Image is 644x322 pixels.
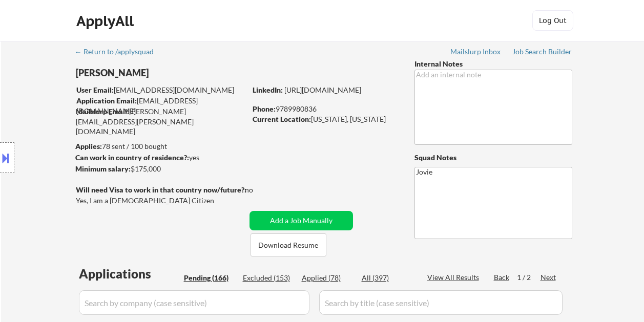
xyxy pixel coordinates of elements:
[494,272,510,283] div: Back
[512,48,572,58] a: Job Search Builder
[250,211,353,230] button: Add a Job Manually
[517,272,541,283] div: 1 / 2
[243,273,294,283] div: Excluded (153)
[253,114,398,124] div: [US_STATE], [US_STATE]
[541,272,557,283] div: Next
[450,48,502,58] a: Mailslurp Inbox
[319,290,563,315] input: Search by title (case sensitive)
[427,272,482,283] div: View All Results
[184,273,235,283] div: Pending (166)
[245,185,274,195] div: no
[253,104,276,113] strong: Phone:
[532,10,573,31] button: Log Out
[75,48,163,55] div: ← Return to /applysquad
[450,48,502,55] div: Mailslurp Inbox
[512,48,572,55] div: Job Search Builder
[253,115,311,123] strong: Current Location:
[75,48,163,58] a: ← Return to /applysquad
[253,85,283,94] strong: LinkedIn:
[414,59,572,69] div: Internal Notes
[414,153,572,163] div: Squad Notes
[284,85,361,94] a: [URL][DOMAIN_NAME]
[76,12,137,30] div: ApplyAll
[362,273,413,283] div: All (397)
[253,104,398,114] div: 9789980836
[79,290,309,315] input: Search by company (case sensitive)
[302,273,353,283] div: Applied (78)
[251,233,326,256] button: Download Resume
[79,268,180,280] div: Applications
